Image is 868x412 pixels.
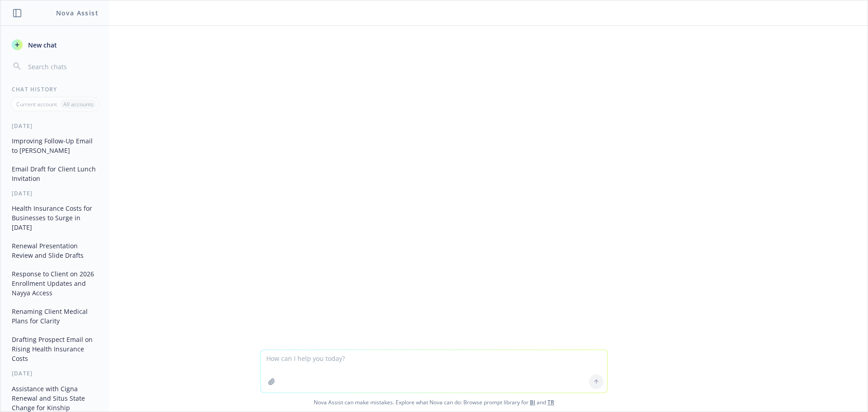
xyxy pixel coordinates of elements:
button: Renewal Presentation Review and Slide Drafts [8,238,102,263]
button: Response to Client on 2026 Enrollment Updates and Nayya Access [8,266,102,300]
div: [DATE] [1,369,109,377]
button: Drafting Prospect Email on Rising Health Insurance Costs [8,332,102,366]
a: BI [530,398,535,406]
h1: Nova Assist [56,8,99,18]
p: Current account [16,100,57,108]
div: [DATE] [1,189,109,197]
a: TR [547,398,554,406]
div: Chat History [1,85,109,93]
button: Renaming Client Medical Plans for Clarity [8,304,102,328]
button: Health Insurance Costs for Businesses to Surge in [DATE] [8,201,102,235]
input: Search chats [26,60,98,73]
button: New chat [8,37,102,53]
span: Nova Assist can make mistakes. Explore what Nova can do: Browse prompt library for and [4,393,864,412]
span: New chat [26,40,57,50]
button: Improving Follow-Up Email to [PERSON_NAME] [8,133,102,158]
button: Email Draft for Client Lunch Invitation [8,161,102,186]
div: [DATE] [1,122,109,130]
p: All accounts [63,100,94,108]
